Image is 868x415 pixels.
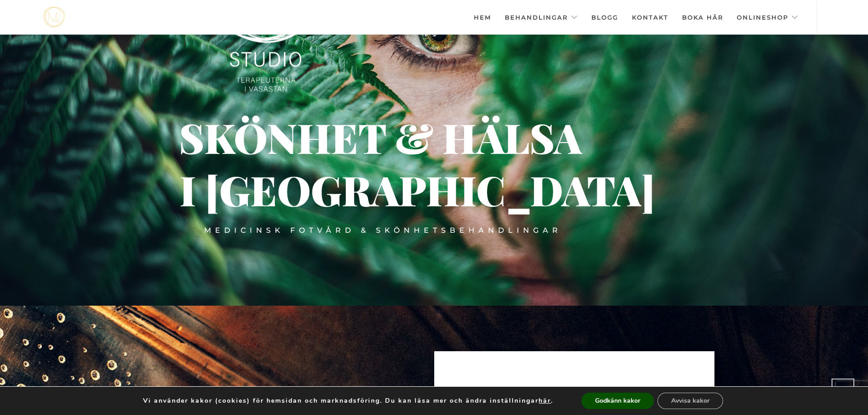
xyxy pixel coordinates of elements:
a: Blogg [591,1,618,33]
div: i [GEOGRAPHIC_DATA] [180,184,330,197]
a: Hem [474,1,491,33]
button: här [539,397,551,405]
a: mjstudio mjstudio mjstudio [43,7,65,27]
a: Behandlingar [505,1,578,33]
img: mjstudio [43,7,65,27]
a: Boka här [682,1,723,33]
button: Godkänn kakor [581,393,654,409]
div: Skönhet & hälsa [179,132,505,142]
a: Onlineshop [737,1,798,33]
p: Vi använder kakor (cookies) för hemsidan och marknadsföring. Du kan läsa mer och ändra inställnin... [143,397,553,405]
div: Medicinsk fotvård & skönhetsbehandlingar [204,225,562,236]
a: Kontakt [632,1,668,33]
button: Avvisa kakor [657,393,723,409]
